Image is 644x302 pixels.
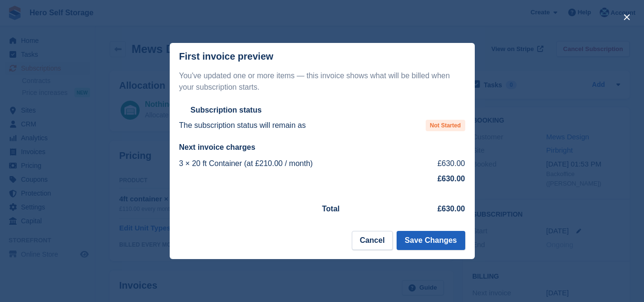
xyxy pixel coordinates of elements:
button: Save Changes [397,231,465,250]
button: close [619,10,634,25]
td: £630.00 [416,156,465,171]
h2: Next invoice charges [179,143,465,152]
strong: Total [322,205,340,213]
button: Cancel [352,231,393,250]
p: The subscription status will remain as [179,120,306,131]
span: Not Started [426,120,465,131]
strong: £630.00 [438,205,465,213]
p: First invoice preview [179,51,274,62]
td: 3 × 20 ft Container (at £210.00 / month) [179,156,416,171]
strong: £630.00 [438,175,465,183]
h2: Subscription status [191,105,262,115]
p: You've updated one or more items — this invoice shows what will be billed when your subscription ... [179,70,465,93]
